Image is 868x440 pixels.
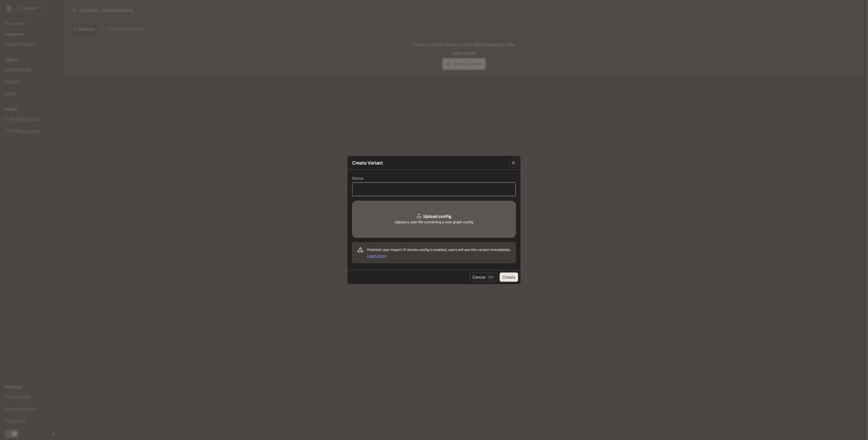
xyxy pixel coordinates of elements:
b: Upload config [424,214,452,219]
span: Upload a .json file containing a new graph config [395,219,473,225]
a: Learn more [367,254,386,258]
p: Create Variant [352,159,383,166]
span: Potential user impact: If remote config is enabled, users will see this variant immediately. [367,248,511,258]
button: CancelEsc [470,273,497,282]
button: Create [500,273,518,282]
p: Name [352,176,363,180]
p: Esc [488,274,495,280]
